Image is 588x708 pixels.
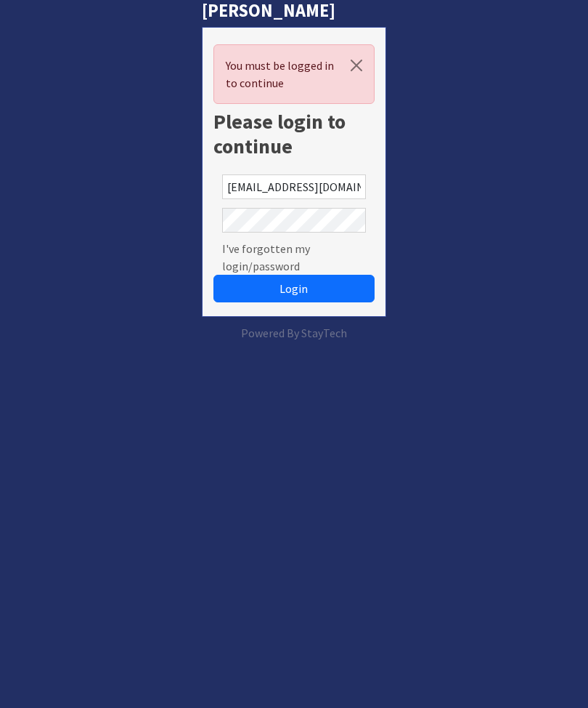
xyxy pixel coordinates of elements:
[213,44,375,104] div: You must be logged in to continue
[222,240,366,275] a: I've forgotten my login/password
[213,110,375,158] h1: Please login to continue
[202,324,386,342] p: Powered By StayTech
[213,275,375,302] button: Login
[222,174,366,199] input: Email
[279,281,308,296] span: Login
